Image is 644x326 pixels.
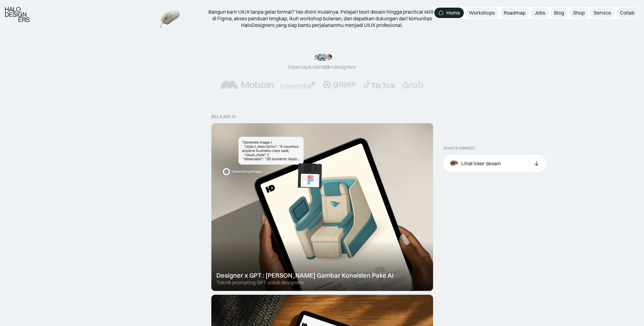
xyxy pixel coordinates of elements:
a: Collab [616,8,638,18]
div: Bangun karir UIUX tanpa gelar formal? Yas disini mulainya. Pelajari teori desain hingga practical... [208,9,436,28]
a: Designer x GPT : [PERSON_NAME] Gambar Konsisten Pake AITeknik prompting GPT untuk designers. [211,123,433,291]
a: Shop [569,8,589,18]
a: Service [590,8,615,18]
div: Dipercaya oleh designers [288,64,356,70]
div: Jobs [534,9,545,16]
span: 50k+ [322,64,334,70]
a: Jobs [531,8,549,18]
a: Roadmap [500,8,529,18]
div: Roadmap [504,9,526,16]
div: Service [594,9,611,16]
div: Blog [554,9,564,16]
div: Shop [573,9,585,16]
div: belajar ai [211,114,236,119]
a: Blog [550,8,568,18]
div: Lihat loker desain [461,160,501,167]
div: Home [446,9,460,16]
div: Workshops [469,9,495,16]
div: WHO’S HIRING? [443,146,475,151]
a: Home [434,8,464,18]
div: Collab [620,9,634,16]
a: Workshops [465,8,499,18]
